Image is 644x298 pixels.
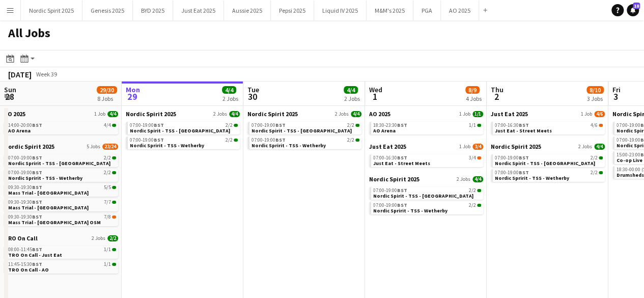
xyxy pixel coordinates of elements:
a: AO 20251 Job1/1 [369,110,483,118]
a: 11:45-15:30BST1/1TRO On Call - AO [8,261,116,273]
span: 2 [489,91,503,102]
span: 1 Job [459,144,470,150]
span: Co-op Live [617,157,642,164]
button: Just Eat 2025 [173,1,224,20]
span: 09:30-19:30 [8,200,42,205]
span: 5 Jobs [87,144,100,150]
span: 2/2 [469,203,476,208]
a: 07:00-19:00BST2/2Nordic Spririt - TSS - Wetherby [251,137,359,148]
span: Nordic Spirit 2025 [491,143,541,150]
span: Fri [612,85,621,94]
span: 2/2 [104,170,111,175]
span: 18:30-23:30 [373,123,407,128]
a: 07:00-19:00BST2/2Nordic Spirit - TSS - [GEOGRAPHIC_DATA] [495,154,603,166]
span: BST [275,122,286,128]
button: Liquid IV 2025 [314,1,367,20]
span: 2/2 [599,156,603,159]
span: BST [32,213,42,220]
a: Just Eat 20251 Job3/4 [369,143,483,150]
a: Nordic Spirit 20252 Jobs4/4 [126,110,240,118]
div: 3 Jobs [587,95,603,102]
span: 4/6 [599,124,603,127]
span: 4/6 [591,123,598,128]
a: 14:00-20:00BST4/4AO Arena [8,122,116,133]
span: BST [154,137,164,143]
span: 09:30-19:30 [8,185,42,190]
button: Nordic Spirit 2025 [21,1,82,20]
span: 5/5 [104,185,111,190]
span: 07:00-16:30 [495,123,529,128]
span: 07:00-19:00 [8,155,42,160]
span: BST [397,202,407,208]
span: BST [32,199,42,205]
span: Tue [247,85,259,94]
span: 4/4 [351,111,361,117]
a: 07:00-16:30BST3/4Just Eat - Street Meets [373,154,481,166]
span: 2/2 [234,139,238,142]
span: Mon [126,85,140,94]
span: 29 [124,91,140,102]
a: 09:30-19:30BST7/8Mass Trial - [GEOGRAPHIC_DATA] OSM [8,213,116,225]
a: 07:00-19:00BST2/2Nordic Spririt - TSS - [GEOGRAPHIC_DATA] [8,154,116,166]
span: BST [32,154,42,161]
div: Nordic Spirit 20252 Jobs4/407:00-19:00BST2/2Nordic Spirit - TSS - [GEOGRAPHIC_DATA]07:00-19:00BST... [247,110,361,151]
span: BST [32,122,42,128]
span: 2/2 [107,235,118,241]
span: Nordic Spirit 2025 [126,110,176,118]
button: PGA [413,1,441,20]
span: 07:00-19:00 [373,203,407,208]
span: 2/2 [469,188,476,193]
span: BST [32,184,42,191]
span: Nordic Spirit - TSS - Beaconsfield [373,193,473,199]
span: 07:00-16:30 [373,155,407,160]
span: AO Arena [373,127,396,134]
span: 1 Job [459,111,470,117]
a: 07:00-19:00BST2/2Nordic Spririt - TSS - Wetherby [495,169,603,181]
span: Just Eat - Street Meets [373,160,430,167]
span: 2/2 [477,189,481,192]
span: Mass Trial - Brighton City Centre [8,189,89,196]
span: 1/1 [104,262,111,267]
span: 4/4 [104,123,111,128]
button: M&M's 2025 [367,1,413,20]
span: 2/2 [599,171,603,174]
a: Nordic Spirit 20255 Jobs23/24 [4,143,118,150]
span: 7/8 [104,214,111,220]
a: 09:30-19:30BST5/5Mass Trial - [GEOGRAPHIC_DATA] [8,184,116,196]
span: Nordic Spirit 2025 [247,110,298,118]
span: 08:00-11:45 [8,247,42,252]
span: Nordic Spirit - TSS - Beaconsfield [251,127,352,134]
span: Week 39 [34,70,59,78]
span: 30 [246,91,259,102]
div: Nordic Spirit 20252 Jobs4/407:00-19:00BST2/2Nordic Spirit - TSS - [GEOGRAPHIC_DATA]07:00-19:00BST... [491,143,605,184]
span: 4/4 [112,124,116,127]
span: 4/4 [472,176,483,182]
span: 29/30 [97,86,117,94]
span: Nordic Spririt - TSS - Wetherby [251,142,326,149]
span: 07:00-19:00 [130,123,164,128]
span: Thu [491,85,503,94]
span: BST [32,246,42,253]
span: 3/4 [477,156,481,159]
span: Sun [4,85,16,94]
a: 07:00-16:30BST4/6Just Eat - Street Meets [495,122,603,133]
span: 07:00-19:00 [251,138,286,143]
span: BST [397,187,407,194]
a: 07:00-19:00BST2/2Nordic Spririt - TSS - Wetherby [130,137,238,148]
span: 2 Jobs [92,235,105,241]
span: Nordic Spirit 2025 [4,143,54,150]
span: 7/7 [104,200,111,205]
div: 2 Jobs [222,95,238,102]
span: Wed [369,85,382,94]
span: 07:00-19:00 [495,170,529,175]
div: TRO On Call2 Jobs2/208:00-11:45BST1/1TRO On Call - Just Eat11:45-15:30BST1/1TRO On Call - AO [4,234,118,276]
span: 4/4 [222,86,236,94]
div: 4 Jobs [466,95,482,102]
span: 07:00-19:00 [251,123,286,128]
span: Nordic Spririt - TSS - Wetherby [8,175,82,181]
div: AO 20251 Job1/118:30-23:30BST1/1AO Arena [369,110,483,143]
span: 4/4 [594,144,605,150]
span: 23/24 [102,144,118,150]
span: Mass Trial - London OSM [8,219,101,226]
span: TRO On Call [4,234,38,242]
